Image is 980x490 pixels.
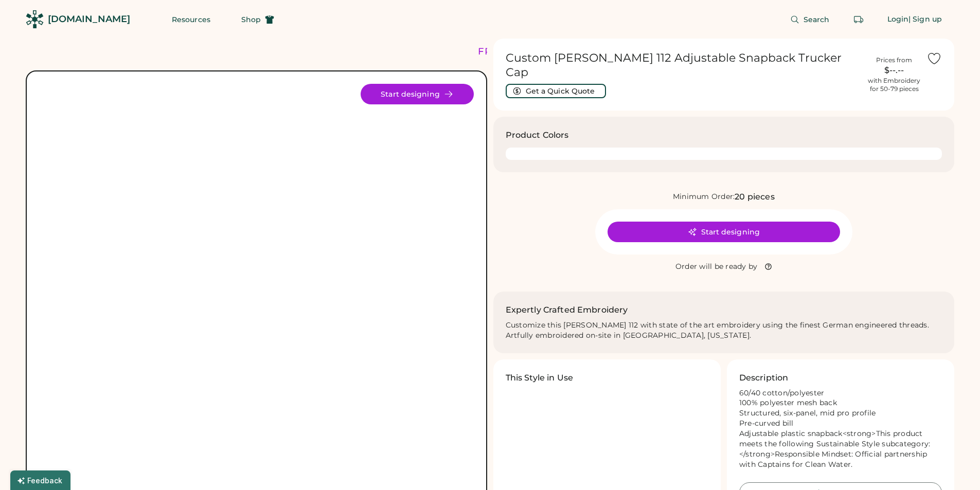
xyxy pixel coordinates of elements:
img: Rendered Logo - Screens [26,10,44,28]
div: FREE SHIPPING [478,45,566,59]
div: Minimum Order: [673,192,735,202]
div: Customize this [PERSON_NAME] 112 with state of the art embroidery using the finest German enginee... [506,320,942,341]
h3: This Style in Use [506,372,574,384]
button: Search [778,9,842,30]
span: Shop [241,16,261,23]
div: [DOMAIN_NAME] [48,13,130,26]
button: Get a Quick Quote [506,84,606,98]
h3: Description [739,372,789,384]
span: Search [804,16,830,23]
h1: Custom [PERSON_NAME] 112 Adjustable Snapback Trucker Cap [506,51,862,80]
div: 60/40 cotton/polyester 100% polyester mesh back Structured, six-panel, mid pro profile Pre-curved... [739,388,942,470]
div: Order will be ready by [675,262,758,272]
div: Login [887,14,909,25]
div: with Embroidery for 50-79 pieces [868,77,920,93]
h3: Product Colors [506,129,569,141]
button: Shop [229,9,287,30]
button: Retrieve an order [848,9,869,30]
div: 20 pieces [735,191,774,203]
button: Start designing [361,84,474,104]
div: | Sign up [908,14,942,25]
button: Resources [159,9,223,30]
h2: Expertly Crafted Embroidery [506,304,628,316]
div: Prices from [876,56,912,64]
button: Start designing [608,222,840,242]
div: $--.-- [868,64,920,77]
